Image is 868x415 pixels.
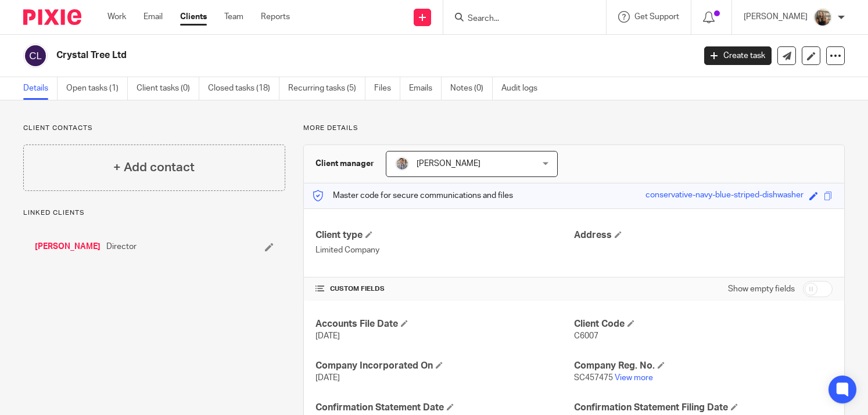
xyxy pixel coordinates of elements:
img: Pixie [23,9,81,25]
h3: Client manager [315,158,374,169]
p: Linked clients [23,208,285,218]
a: [PERSON_NAME] [35,241,101,252]
a: Files [374,77,400,100]
a: Closed tasks (18) [208,77,279,100]
h4: Accounts File Date [315,318,574,330]
input: Search [467,14,571,24]
h4: Company Reg. No. [574,360,833,372]
p: Master code for secure communications and files [313,190,513,201]
p: Limited Company [315,244,574,256]
a: Client tasks (0) [137,77,199,100]
a: Create task [704,46,772,65]
span: SC457475 [574,374,613,382]
span: [DATE] [315,374,340,382]
h4: Company Incorporated On [315,360,574,372]
h4: Address [574,229,833,241]
a: Work [107,11,126,23]
img: pic.png [813,8,832,27]
p: Client contacts [23,124,285,133]
a: Emails [409,77,442,100]
p: [PERSON_NAME] [744,11,808,23]
span: [DATE] [315,332,340,340]
h4: CUSTOM FIELDS [315,284,574,294]
span: Director [106,241,137,252]
h4: Confirmation Statement Date [315,402,574,414]
a: Notes (0) [450,77,493,100]
h4: Client Code [574,318,833,330]
h4: Client type [315,229,574,241]
a: Audit logs [501,77,546,100]
span: Get Support [634,13,679,21]
a: Recurring tasks (5) [288,77,365,100]
span: [PERSON_NAME] [417,160,480,168]
a: Details [23,77,58,100]
span: C6007 [574,332,598,340]
h4: Confirmation Statement Filing Date [574,402,833,414]
h2: Crystal Tree Ltd [56,49,561,62]
img: svg%3E [23,44,48,68]
a: View more [615,374,653,382]
div: conservative-navy-blue-striped-dishwasher [645,189,804,203]
a: Open tasks (1) [66,77,128,100]
a: Team [224,11,243,23]
label: Show empty fields [728,283,795,295]
a: Clients [180,11,207,23]
img: I%20like%20this%20one%20Deanoa.jpg [395,157,409,171]
a: Email [144,11,163,23]
h4: + Add contact [113,158,195,176]
a: Reports [261,11,290,23]
p: More details [303,124,845,133]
